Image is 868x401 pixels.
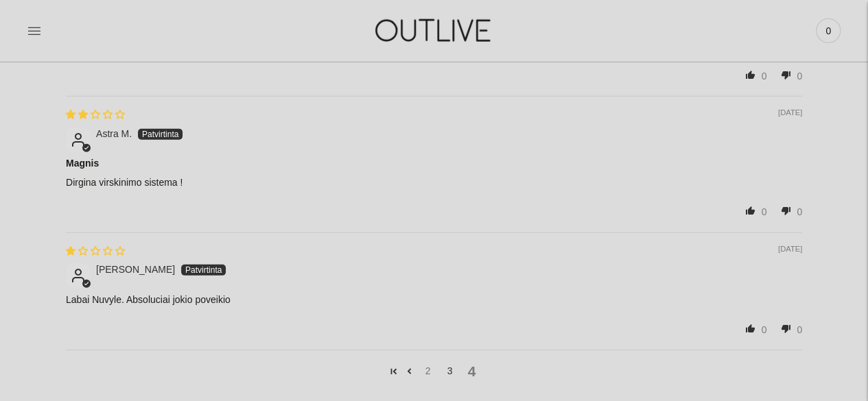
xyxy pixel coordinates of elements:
[816,16,841,46] a: 0
[386,363,401,379] a: Page 1
[96,128,132,139] span: Astra M.
[819,21,838,40] span: 0
[66,245,125,256] span: 1 star review
[739,200,761,221] span: up
[761,324,766,335] span: 0
[761,71,766,82] span: 0
[739,64,761,85] span: up
[401,363,417,379] a: Page 3
[775,318,797,339] span: down
[96,264,175,275] span: [PERSON_NAME]
[797,71,802,82] span: 0
[778,244,802,255] span: [DATE]
[439,363,461,378] a: Page 3
[775,200,797,221] span: down
[797,206,802,217] span: 0
[66,157,802,171] b: Magnis
[66,176,802,190] p: Dirgina virskinimo sistema !
[775,64,797,85] span: down
[778,108,802,119] span: [DATE]
[66,293,802,307] p: Labai Nuvyle. Absoluciai jokio poveikio
[761,206,766,217] span: 0
[417,363,439,378] a: Page 2
[66,109,125,120] span: 2 star review
[739,318,761,339] span: up
[797,324,802,335] span: 0
[349,7,520,54] img: OUTLIVE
